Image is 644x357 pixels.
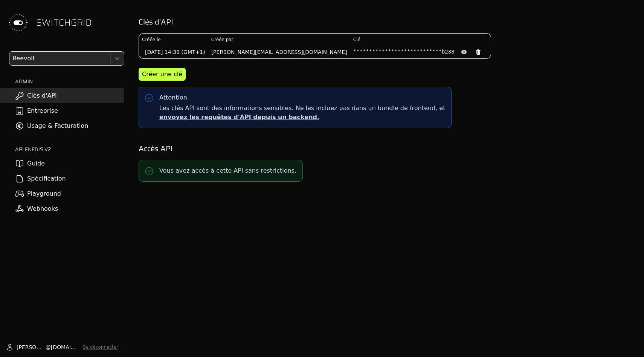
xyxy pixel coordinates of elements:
[36,17,92,29] span: SWITCHGRID
[208,34,350,46] th: Créée par
[51,343,80,351] span: [DOMAIN_NAME]
[139,68,186,81] button: Créer une clé
[159,104,445,122] span: Les clés API sont des informations sensibles. Ne les incluez pas dans un bundle de frontend, et
[6,11,30,35] img: Switchgrid Logo
[208,46,350,58] td: [PERSON_NAME][EMAIL_ADDRESS][DOMAIN_NAME]
[83,344,118,350] button: Se déconnecter
[142,70,182,79] div: Créer une clé
[15,146,124,153] h2: API ENEDIS v2
[46,343,51,351] span: @
[159,93,187,102] div: Attention
[139,34,208,46] th: Créée le
[17,343,46,351] span: [PERSON_NAME]
[15,78,124,85] h2: ADMIN
[159,113,445,122] p: envoyez les requêtes d'API depuis un backend.
[159,166,296,175] p: Vous avez accès à cette API sans restrictions.
[139,17,633,27] h2: Clés d'API
[350,34,491,46] th: Clé
[139,46,208,58] td: [DATE] 14:39 (GMT+1)
[139,143,633,154] h2: Accès API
